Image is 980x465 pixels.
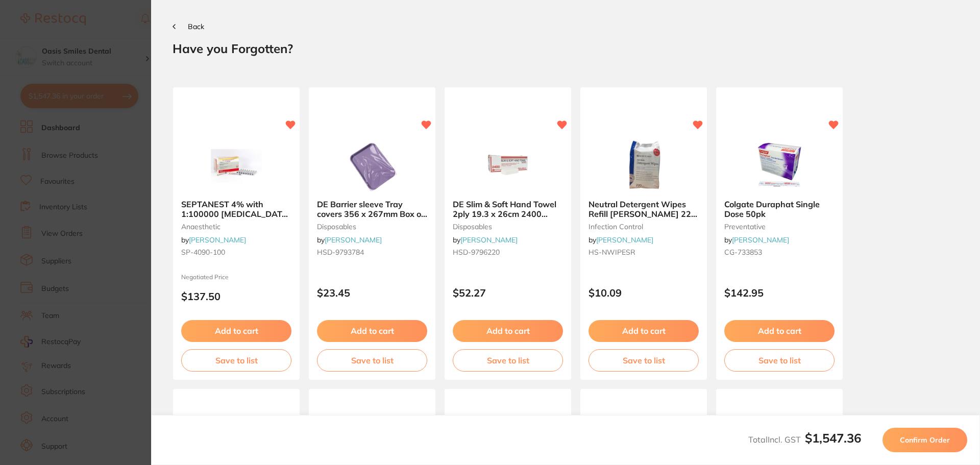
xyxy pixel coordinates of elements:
[805,430,861,446] b: $1,547.36
[610,140,677,191] img: Neutral Detergent Wipes Refill HENRY SCHEIN 220 pack
[181,200,291,218] b: SEPTANEST 4% with 1:100000 adrenalin 2.2ml 2xBox 50 GOLD
[181,223,291,231] small: anaesthetic
[589,287,699,299] p: $10.09
[724,349,835,372] button: Save to list
[596,235,653,244] a: [PERSON_NAME]
[883,428,967,452] button: Confirm Order
[453,235,518,244] span: by
[181,320,291,341] button: Add to cart
[724,200,835,218] b: Colgate Duraphat Single Dose 50pk
[317,235,382,244] span: by
[589,349,699,372] button: Save to list
[317,248,427,256] small: HSD-9793784
[724,248,835,256] small: CG-733853
[900,435,950,445] span: Confirm Order
[203,140,269,191] img: SEPTANEST 4% with 1:100000 adrenalin 2.2ml 2xBox 50 GOLD
[475,140,541,191] img: DE Slim & Soft Hand Towel 2ply 19.3 x 26cm 2400 sheets
[748,434,861,445] span: Total Incl. GST
[589,223,699,231] small: infection control
[181,290,291,302] p: $137.50
[317,349,427,372] button: Save to list
[724,223,835,231] small: preventative
[339,140,405,191] img: DE Barrier sleeve Tray covers 356 x 267mm Box of 500
[317,287,427,299] p: $23.45
[453,248,563,256] small: HSD-9796220
[732,235,789,244] a: [PERSON_NAME]
[188,22,204,31] span: Back
[724,320,835,341] button: Add to cart
[181,248,291,256] small: SP-4090-100
[724,287,835,299] p: $142.95
[453,287,563,299] p: $52.27
[181,274,291,281] small: Negotiated Price
[460,235,518,244] a: [PERSON_NAME]
[181,235,246,244] span: by
[589,200,699,218] b: Neutral Detergent Wipes Refill HENRY SCHEIN 220 pack
[317,320,427,341] button: Add to cart
[746,140,813,191] img: Colgate Duraphat Single Dose 50pk
[453,200,563,218] b: DE Slim & Soft Hand Towel 2ply 19.3 x 26cm 2400 sheets
[589,248,699,256] small: HS-NWIPESR
[325,235,382,244] a: [PERSON_NAME]
[317,200,427,218] b: DE Barrier sleeve Tray covers 356 x 267mm Box of 500
[453,349,563,372] button: Save to list
[189,235,246,244] a: [PERSON_NAME]
[589,320,699,341] button: Add to cart
[724,235,789,244] span: by
[453,223,563,231] small: disposables
[173,22,204,31] button: Back
[181,349,291,372] button: Save to list
[589,235,653,244] span: by
[317,223,427,231] small: disposables
[173,41,959,56] h2: Have you Forgotten?
[453,320,563,341] button: Add to cart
